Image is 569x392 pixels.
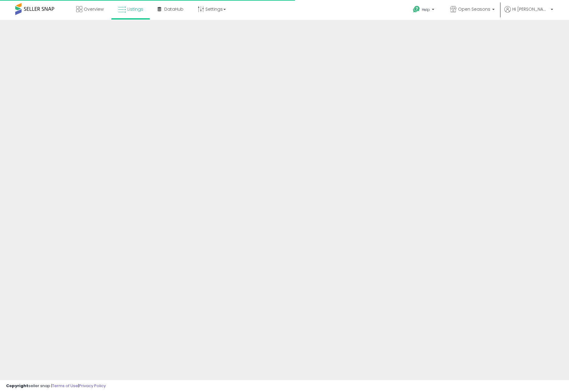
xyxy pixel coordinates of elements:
span: Open Seasons [458,6,490,12]
a: Hi [PERSON_NAME] [504,6,553,20]
i: Get Help [413,5,420,13]
span: Listings [127,6,143,12]
span: Hi [PERSON_NAME] [512,6,549,12]
span: Overview [84,6,104,12]
a: Help [408,1,440,20]
span: DataHub [164,6,183,12]
span: Help [422,7,430,12]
